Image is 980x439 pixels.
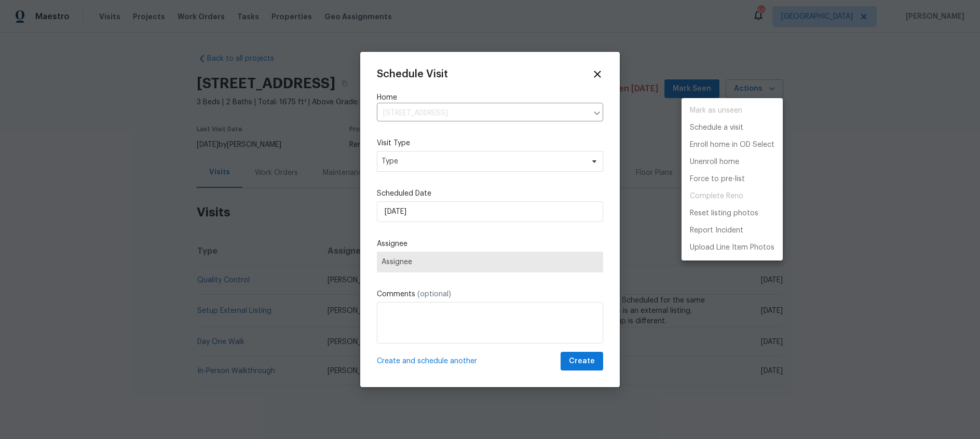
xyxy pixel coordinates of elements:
p: Report Incident [690,225,743,236]
span: Project is already completed [682,188,783,205]
p: Unenroll home [690,157,739,168]
p: Force to pre-list [690,174,745,185]
p: Schedule a visit [690,122,743,133]
p: Enroll home in OD Select [690,140,774,150]
p: Upload Line Item Photos [690,242,774,253]
p: Reset listing photos [690,208,758,219]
